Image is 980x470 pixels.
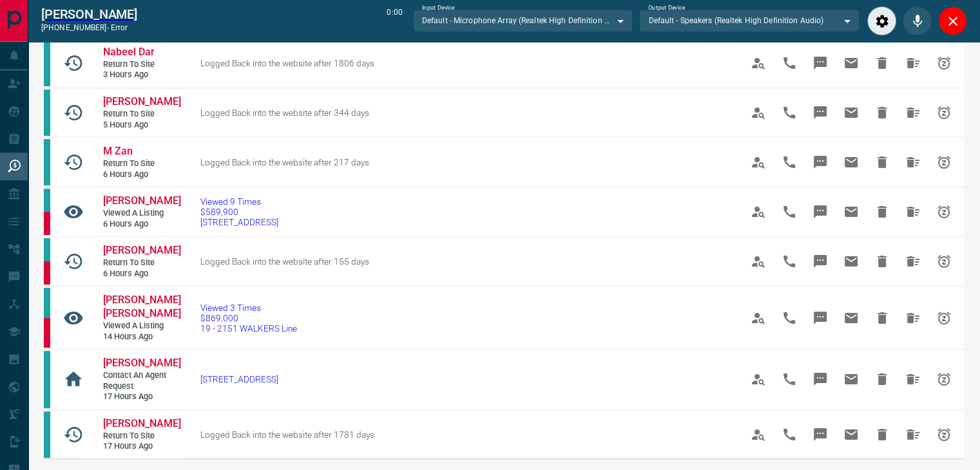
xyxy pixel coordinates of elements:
span: Call [774,147,805,178]
span: Hide All from MIchelle Fonseca [898,196,928,227]
span: Email [836,303,867,334]
span: Viewed a Listing [103,208,180,219]
span: View Profile [743,196,774,227]
span: Snooze [928,147,959,178]
span: [PERSON_NAME] [103,417,181,429]
span: Error [111,23,128,32]
span: Snooze [928,364,959,395]
a: [STREET_ADDRESS] [200,374,278,384]
span: View Profile [743,419,774,450]
div: Default - Microphone Array (Realtek High Definition Audio) [413,10,633,32]
span: Return to Site [103,431,180,442]
span: View Profile [743,48,774,79]
span: Hide [867,364,898,395]
div: condos.ca [44,139,50,185]
span: 6 hours ago [103,268,180,279]
span: Viewed 9 Times [200,196,278,207]
span: 17 hours ago [103,391,180,402]
span: [PERSON_NAME] [103,357,181,369]
span: $589,900 [200,207,278,217]
span: Return to Site [103,158,180,169]
span: Snooze [928,97,959,128]
span: Message [805,303,836,334]
span: 5 hours ago [103,120,180,131]
span: Email [836,97,867,128]
span: Return to Site [103,59,180,70]
div: condos.ca [44,89,50,136]
span: Email [836,419,867,450]
div: Audio Settings [867,6,896,35]
span: Viewed 3 Times [200,303,297,313]
span: Message [805,97,836,128]
div: condos.ca [44,351,50,408]
span: Snooze [928,303,959,334]
a: [PERSON_NAME] [103,95,180,109]
a: [PERSON_NAME] [103,194,180,208]
span: Snooze [928,48,959,79]
span: Email [836,147,867,178]
span: View Profile [743,364,774,395]
span: Call [774,246,805,277]
div: condos.ca [44,238,50,261]
a: Viewed 3 Times$869,00019 - 2151 WALKERS Line [200,303,297,334]
span: Logged Back into the website after 1806 days [200,58,374,68]
span: Hide [867,246,898,277]
span: Email [836,364,867,395]
span: M Zan [103,145,133,157]
span: Hide All from Srikant Aggarwal [898,246,928,277]
span: Message [805,196,836,227]
span: Hide [867,97,898,128]
span: Logged Back into the website after 344 days [200,108,369,118]
div: condos.ca [44,40,50,86]
label: Input Device [422,4,455,12]
span: Hide [867,419,898,450]
p: 0:00 [387,6,402,35]
span: Message [805,364,836,395]
span: Email [836,246,867,277]
span: $869,000 [200,313,297,323]
span: 17 hours ago [103,441,180,452]
span: 3 hours ago [103,70,180,80]
span: Call [774,97,805,128]
div: condos.ca [44,288,50,317]
span: View Profile [743,147,774,178]
span: [PERSON_NAME] [103,244,181,256]
span: Logged Back into the website after 217 days [200,157,369,167]
div: condos.ca [44,411,50,458]
span: View Profile [743,246,774,277]
p: [PHONE_NUMBER] - [41,22,137,33]
div: property.ca [44,212,50,235]
span: 6 hours ago [103,169,180,180]
a: Viewed 9 Times$589,900[STREET_ADDRESS] [200,196,278,227]
span: 19 - 2151 WALKERS Line [200,323,297,334]
span: Nabeel Dar [103,46,155,58]
h2: [PERSON_NAME] [41,6,137,22]
a: M Zan [103,145,180,158]
span: Hide All from Nabeel Dar [898,48,928,79]
span: Hide All from Harsha Bhakri Arunkumar [898,303,928,334]
span: [PERSON_NAME] [PERSON_NAME] [103,294,181,319]
span: Call [774,419,805,450]
span: Email [836,48,867,79]
span: Return to Site [103,109,180,120]
span: Message [805,419,836,450]
span: Logged Back into the website after 155 days [200,256,369,267]
a: [PERSON_NAME] [103,244,180,258]
span: Hide [867,196,898,227]
span: Email [836,196,867,227]
a: [PERSON_NAME] [103,357,180,370]
span: [PERSON_NAME] [103,194,181,207]
span: Hide [867,303,898,334]
label: Output Device [648,4,685,12]
a: Nabeel Dar [103,46,180,59]
span: Viewed a Listing [103,321,180,332]
a: [PERSON_NAME] [103,417,180,431]
div: Default - Speakers (Realtek High Definition Audio) [639,10,860,32]
a: [PERSON_NAME] [PERSON_NAME] [103,294,180,321]
span: Call [774,364,805,395]
div: Mute [903,6,932,35]
span: Message [805,246,836,277]
span: Call [774,196,805,227]
span: Logged Back into the website after 1781 days [200,429,374,440]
